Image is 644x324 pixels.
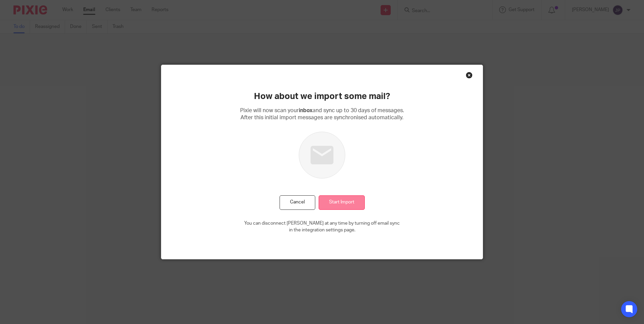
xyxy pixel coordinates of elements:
p: Pixie will now scan your and sync up to 30 days of messages. After this initial import messages a... [240,107,404,122]
input: Start Import [319,195,365,210]
p: You can disconnect [PERSON_NAME] at any time by turning off email sync in the integration setting... [244,220,400,234]
h2: How about we import some mail? [254,91,390,102]
b: inbox [299,108,313,113]
div: Close this dialog window [466,72,473,78]
button: Cancel [280,195,315,210]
